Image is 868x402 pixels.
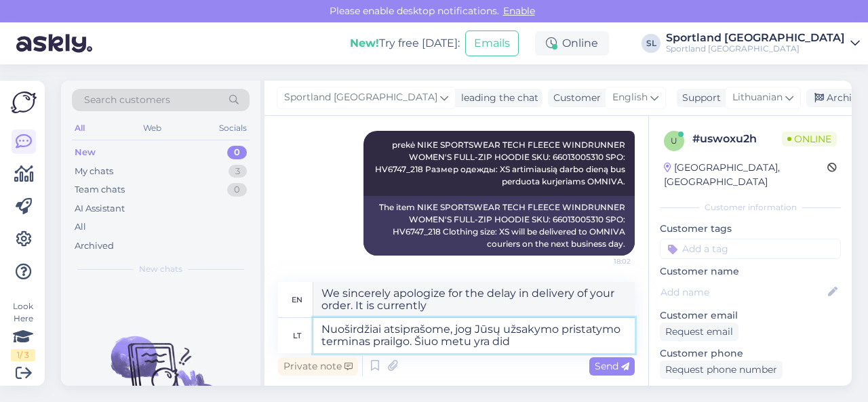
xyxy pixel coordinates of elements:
[216,119,250,137] div: Socials
[666,43,845,54] div: Sportland [GEOGRAPHIC_DATA]
[660,346,841,361] p: Customer phone
[75,146,96,159] div: New
[664,161,827,189] div: [GEOGRAPHIC_DATA], [GEOGRAPHIC_DATA]
[595,360,629,372] span: Send
[375,140,627,186] span: prekė NIKE SPORTSWEAR TECH FLEECE WINDRUNNER WOMEN'S FULL-ZIP HOODIE SKU: 66013005310 SPO: HV6747...
[140,119,164,137] div: Web
[660,222,841,236] p: Customer tags
[75,220,86,234] div: All
[692,131,782,147] div: # uswoxu2h
[313,282,635,317] textarea: We sincerely apologize for the delay in delivery of your order. It is currently
[363,196,635,256] div: The item NIKE SPORTSWEAR TECH FLEECE WINDRUNNER WOMEN'S FULL-ZIP HOODIE SKU: 66013005310 SPO: HV6...
[671,136,677,146] span: u
[313,318,635,353] textarea: Nuoširdžiai atsiprašome, jog Jūsų užsakymo pristatymo terminas prailgo. Šiuo metu yra did
[499,5,539,17] span: Enable
[677,91,721,105] div: Support
[292,288,302,311] div: en
[75,165,113,178] div: My chats
[11,92,37,113] img: Askly Logo
[229,165,247,178] div: 3
[612,90,648,105] span: English
[350,37,379,49] b: New!
[660,285,825,300] input: Add name
[660,264,841,279] p: Customer name
[75,183,125,197] div: Team chats
[278,357,358,376] div: Private note
[782,132,837,146] span: Online
[75,202,125,216] div: AI Assistant
[580,256,631,266] span: 18:02
[293,324,301,347] div: lt
[642,34,660,53] div: SL
[350,35,460,52] div: Try free [DATE]:
[660,308,841,323] p: Customer email
[84,93,170,107] span: Search customers
[72,119,87,137] div: All
[732,90,783,105] span: Lithuanian
[535,31,609,56] div: Online
[660,201,841,214] div: Customer information
[11,300,35,361] div: Look Here
[660,239,841,259] input: Add a tag
[660,361,783,379] div: Request phone number
[227,146,247,159] div: 0
[284,90,437,105] span: Sportland [GEOGRAPHIC_DATA]
[666,33,860,54] a: Sportland [GEOGRAPHIC_DATA]Sportland [GEOGRAPHIC_DATA]
[548,91,601,105] div: Customer
[660,323,738,341] div: Request email
[227,183,247,197] div: 0
[11,349,35,361] div: 1 / 3
[139,263,182,275] span: New chats
[75,239,114,253] div: Archived
[660,384,841,399] p: Visited pages
[666,33,845,43] div: Sportland [GEOGRAPHIC_DATA]
[465,31,519,56] button: Emails
[456,91,538,105] div: leading the chat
